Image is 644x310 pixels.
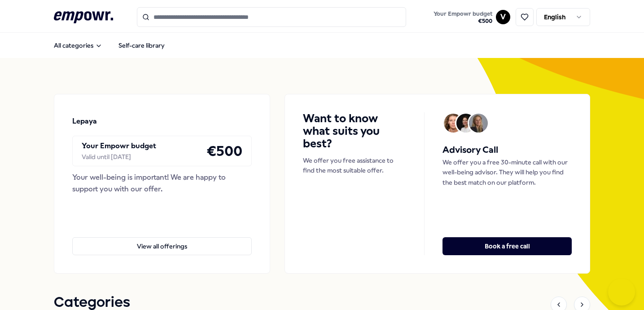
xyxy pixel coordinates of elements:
[47,36,110,54] button: All categories
[434,10,492,18] span: Your Empowr budget
[442,157,572,187] p: We offer you a free 30-minute call with our well-being advisor. They will help you find the best ...
[72,223,252,255] a: View all offerings
[82,152,156,162] div: Valid until [DATE]
[47,36,172,54] nav: Main
[303,112,407,150] h4: Want to know what suits you best?
[444,114,463,133] img: Avatar
[111,36,172,54] a: Self-care library
[608,279,635,306] iframe: Help Scout Beacon - Open
[72,237,252,255] button: View all offerings
[137,7,406,27] input: Search for products, categories or subcategories
[434,18,492,25] span: € 500
[82,140,156,152] p: Your Empowr budget
[303,155,407,176] p: We offer you free assistance to find the most suitable offer.
[469,114,488,133] img: Avatar
[456,114,475,133] img: Avatar
[442,143,572,157] h5: Advisory Call
[72,172,252,195] div: Your well-being is important! We are happy to support you with our offer.
[206,140,242,162] h4: € 500
[496,10,510,24] button: V
[430,8,496,27] a: Your Empowr budget€500
[72,115,97,127] p: Lepaya
[432,9,494,27] button: Your Empowr budget€500
[442,237,572,255] button: Book a free call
